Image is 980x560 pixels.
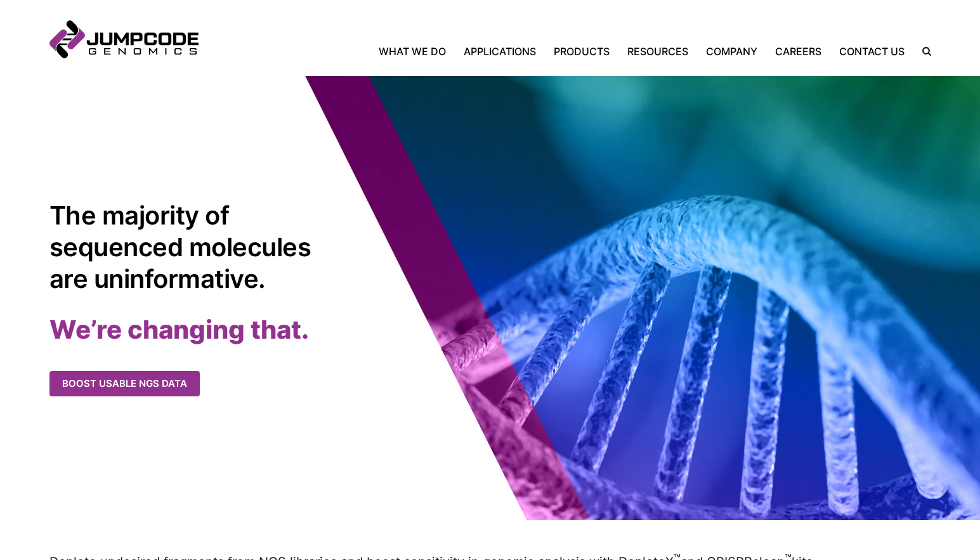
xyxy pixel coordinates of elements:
a: What We Do [379,44,455,59]
a: Applications [455,44,545,59]
nav: Primary Navigation [199,44,913,59]
label: Search the site. [913,47,931,56]
h1: The majority of sequenced molecules are uninformative. [49,200,319,295]
a: Resources [618,44,697,59]
a: Contact Us [830,44,913,59]
a: Company [697,44,766,59]
h2: We’re changing that. [49,314,490,346]
a: Boost usable NGS data [49,371,200,397]
a: Careers [766,44,830,59]
a: Products [545,44,618,59]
